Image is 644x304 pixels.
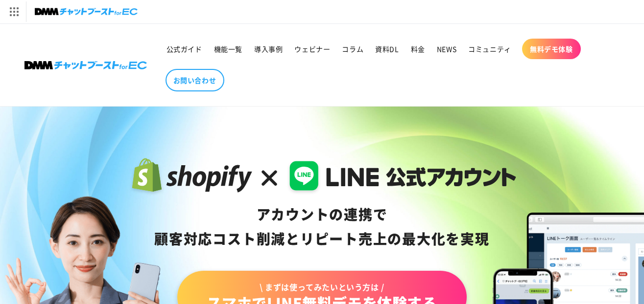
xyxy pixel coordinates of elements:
img: サービス [1,1,26,22]
span: \ まずは使ってみたいという方は / [207,282,437,292]
a: NEWS [431,39,462,59]
span: お問い合わせ [173,76,216,85]
span: 公式ガイド [167,44,202,53]
a: 導入事例 [248,39,288,59]
span: 料金 [411,44,425,53]
span: 資料DL [375,44,399,53]
img: チャットブーストforEC [35,5,138,19]
a: 公式ガイド [161,39,208,59]
a: 資料DL [369,39,405,59]
span: コミュニティ [468,44,511,53]
img: 株式会社DMM Boost [24,61,147,69]
div: アカウントの連携で 顧客対応コスト削減と リピート売上の 最大化を実現 [128,202,516,251]
a: 機能一覧 [208,39,248,59]
span: ウェビナー [294,44,330,53]
span: 無料デモ体験 [530,44,573,53]
a: 無料デモ体験 [522,39,581,59]
a: コミュニティ [462,39,517,59]
span: NEWS [437,44,456,53]
a: ウェビナー [288,39,336,59]
span: コラム [342,44,363,53]
a: コラム [336,39,369,59]
a: 料金 [405,39,431,59]
span: 機能一覧 [214,44,242,53]
span: 導入事例 [254,44,283,53]
a: お問い合わせ [166,69,224,91]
